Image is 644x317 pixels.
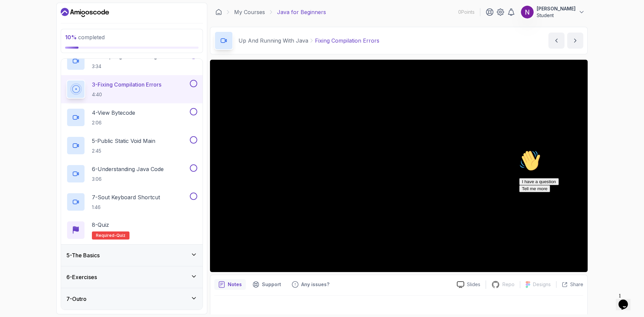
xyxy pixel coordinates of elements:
p: 2:06 [92,119,135,126]
p: Slides [467,281,480,288]
p: 4 - View Bytecode [92,109,135,117]
a: My Courses [234,8,265,16]
iframe: chat widget [517,147,637,287]
span: Hi! How can we help? [3,20,66,25]
button: 6-Exercises [61,266,203,288]
button: Support button [249,279,285,290]
p: 3:06 [92,176,164,182]
h3: 7 - Outro [66,295,87,303]
button: 7-Outro [61,288,203,310]
button: 5-The Basics [61,245,203,266]
button: next content [567,33,583,49]
p: Fixing Compilation Errors [315,37,379,45]
p: 7 - Sout Keyboard Shortcut [92,193,160,201]
h3: 5 - The Basics [66,251,100,259]
p: 2:45 [92,148,155,154]
h3: 6 - Exercises [66,273,97,281]
p: [PERSON_NAME] [537,5,576,12]
button: notes button [214,279,246,290]
p: 4:40 [92,91,161,98]
button: user profile image[PERSON_NAME]Student [521,5,585,19]
button: 5-Public Static Void Main2:45 [66,136,197,155]
button: Tell me more [3,38,34,45]
span: quiz [116,233,125,238]
button: previous content [548,33,565,49]
button: 4-View Bytecode2:06 [66,108,197,127]
p: Student [537,12,576,19]
span: Required- [96,233,116,238]
p: 3 - Fixing Compilation Errors [92,81,161,89]
button: 6-Understanding Java Code3:06 [66,164,197,183]
p: Java for Beginners [277,8,326,16]
iframe: chat widget [616,290,637,310]
p: Repo [502,281,515,288]
img: :wave: [3,3,24,24]
button: I have a question [3,31,42,38]
iframe: 4 - Fixing Compilation Errors [210,60,588,272]
button: 8-QuizRequired-quiz [66,221,197,240]
button: Feedback button [288,279,333,290]
p: Support [262,281,281,288]
a: Slides [451,281,486,288]
p: 5 - Public Static Void Main [92,137,155,145]
p: 0 Points [458,9,475,15]
p: Notes [228,281,242,288]
button: 7-Sout Keyboard Shortcut1:46 [66,193,197,211]
p: 8 - Quiz [92,221,109,229]
p: 6 - Understanding Java Code [92,165,164,173]
span: completed [65,34,105,41]
a: Dashboard [215,9,222,15]
img: user profile image [521,6,534,18]
p: Up And Running With Java [238,37,308,45]
button: 3-Fixing Compilation Errors4:40 [66,80,197,99]
p: 3:34 [92,63,189,70]
span: 10 % [65,34,77,41]
a: Dashboard [61,7,109,18]
div: 👋Hi! How can we help?I have a questionTell me more [3,3,123,45]
p: 1:46 [92,204,160,211]
button: 2-Compiling And Running Via Terminal3:34 [66,52,197,70]
p: Any issues? [301,281,329,288]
